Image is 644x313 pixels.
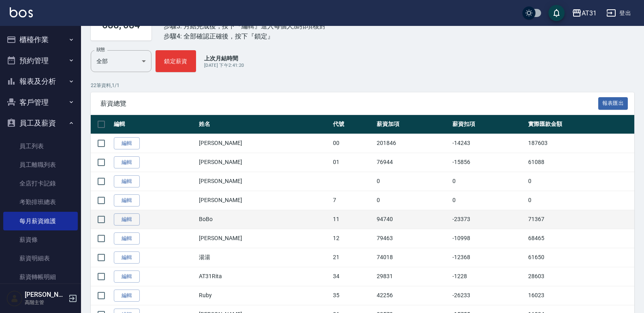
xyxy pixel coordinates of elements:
td: Ruby [197,286,331,305]
td: 0 [526,191,634,210]
span: [DATE] 下午2:41:20 [204,63,244,68]
td: AT31Rita [197,267,331,286]
td: 76944 [375,153,450,172]
td: 21 [331,248,375,267]
a: 編輯 [114,270,140,283]
td: [PERSON_NAME] [197,229,331,248]
a: 編輯 [114,194,140,207]
span: 薪資總覽 [100,100,598,108]
button: 登出 [603,6,634,21]
a: 每月薪資維護 [3,212,78,230]
td: -1228 [450,267,526,286]
img: Logo [10,7,33,17]
button: 客戶管理 [3,92,78,113]
div: 步驟4: 全部確認正確後，按下『鎖定』 [164,31,326,41]
td: BoBo [197,210,331,229]
td: 0 [450,172,526,191]
td: 94740 [375,210,450,229]
th: 姓名 [197,115,331,134]
a: 編輯 [114,137,140,150]
td: 61650 [526,248,634,267]
div: 步驟3: 月結完成後，按下『編輯』進入每個人加扣項核對 [164,21,326,31]
p: 上次月結時間 [204,54,244,62]
img: Person [6,290,23,307]
a: 薪資條 [3,230,78,249]
button: save [548,5,565,21]
button: 預約管理 [3,50,78,71]
a: 編輯 [114,232,140,245]
td: 28603 [526,267,634,286]
td: 34 [331,267,375,286]
td: -12368 [450,248,526,267]
div: 全部 [91,50,151,72]
td: 79463 [375,229,450,248]
td: 11 [331,210,375,229]
td: [PERSON_NAME] [197,172,331,191]
td: 187603 [526,134,634,153]
td: [PERSON_NAME] [197,134,331,153]
th: 實際匯款金額 [526,115,634,134]
button: AT31 [569,5,600,21]
p: 22 筆資料, 1 / 1 [91,82,634,89]
td: 00 [331,134,375,153]
h5: [PERSON_NAME] [25,291,66,299]
td: 0 [526,172,634,191]
a: 員工離職列表 [3,155,78,174]
td: [PERSON_NAME] [197,191,331,210]
a: 編輯 [114,213,140,226]
td: 35 [331,286,375,305]
td: 42256 [375,286,450,305]
td: 68465 [526,229,634,248]
td: [PERSON_NAME] [197,153,331,172]
a: 員工列表 [3,137,78,155]
td: 01 [331,153,375,172]
a: 考勤排班總表 [3,193,78,211]
label: 狀態 [96,47,105,53]
td: 12 [331,229,375,248]
td: 7 [331,191,375,210]
td: 0 [375,191,450,210]
td: 201846 [375,134,450,153]
th: 薪資扣項 [450,115,526,134]
a: 全店打卡記錄 [3,174,78,193]
a: 薪資明細表 [3,249,78,268]
td: -23373 [450,210,526,229]
button: 鎖定薪資 [156,50,196,72]
button: 員工及薪資 [3,113,78,134]
td: 61088 [526,153,634,172]
td: 29831 [375,267,450,286]
a: 薪資轉帳明細 [3,268,78,286]
td: 0 [375,172,450,191]
td: 71367 [526,210,634,229]
a: 報表匯出 [598,99,628,107]
th: 編輯 [112,115,197,134]
a: 編輯 [114,290,140,302]
td: 74018 [375,248,450,267]
th: 薪資加項 [375,115,450,134]
button: 報表匯出 [598,97,628,110]
a: 編輯 [114,175,140,188]
td: 0 [450,191,526,210]
td: -14243 [450,134,526,153]
a: 編輯 [114,156,140,169]
td: 16023 [526,286,634,305]
a: 編輯 [114,251,140,264]
button: 報表及分析 [3,71,78,92]
td: -26233 [450,286,526,305]
td: -15856 [450,153,526,172]
td: -10998 [450,229,526,248]
th: 代號 [331,115,375,134]
div: AT31 [582,8,597,18]
p: 高階主管 [25,299,66,306]
td: 湯湯 [197,248,331,267]
button: 櫃檯作業 [3,29,78,50]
